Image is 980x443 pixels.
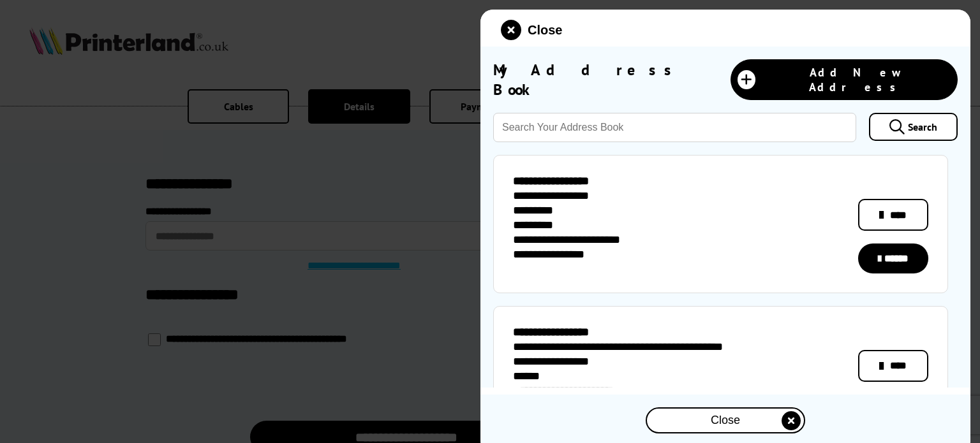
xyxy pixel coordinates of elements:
input: Search Your Address Book [493,113,856,142]
span: My Address Book [493,60,731,99]
span: Close [528,23,562,38]
button: close modal [501,20,562,40]
button: close modal [646,407,805,433]
span: Add New Address [762,65,951,94]
a: Search [869,113,958,141]
span: Search [908,120,937,133]
span: Close [711,414,740,427]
